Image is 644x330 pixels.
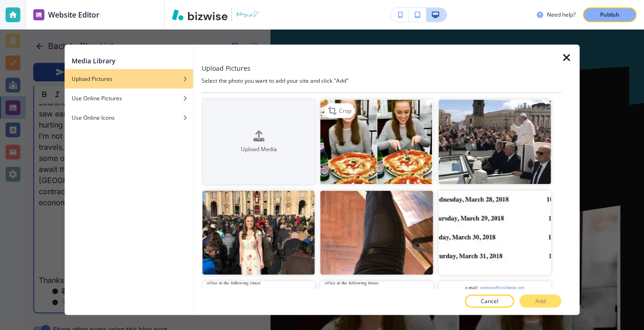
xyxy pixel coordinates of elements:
[481,297,498,306] p: Cancel
[172,9,227,20] img: Bizwise Logo
[64,69,193,89] button: Upload Pictures
[64,108,193,128] button: Use Online Icons
[72,75,112,83] h4: Upload Pictures
[465,295,514,308] button: Cancel
[547,11,576,19] h3: Need help?
[600,11,619,19] p: Publish
[72,94,122,103] h4: Use Online Pictures
[202,63,251,73] h3: Upload Pictures
[64,89,193,108] button: Use Online Pictures
[33,9,44,20] img: editor icon
[48,9,99,20] h2: Website Editor
[202,77,561,85] h4: Select the photo you want to add your site and click "Add"
[202,100,315,184] button: Upload Media
[583,7,637,22] button: Publish
[339,107,351,115] p: Crop
[72,114,115,122] h4: Use Online Icons
[202,145,315,153] h4: Upload Media
[324,104,355,118] div: Crop
[72,56,116,66] h2: Media Library
[236,10,261,19] img: Your Logo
